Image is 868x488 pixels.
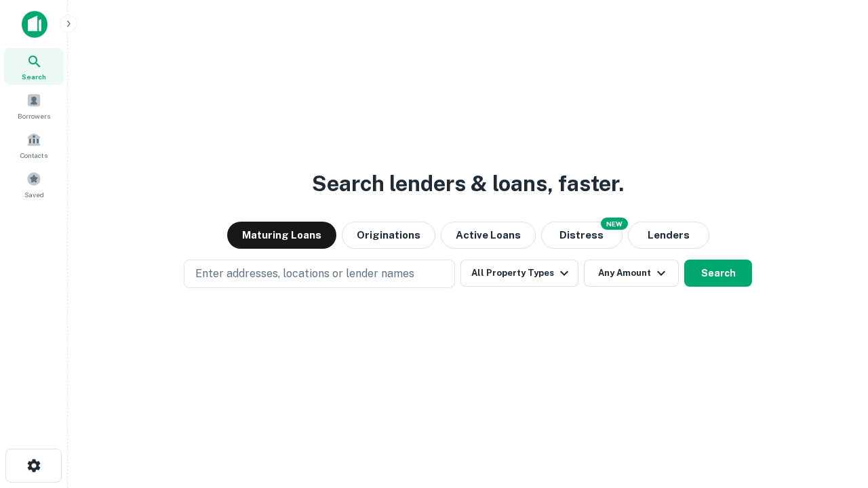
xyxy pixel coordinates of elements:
[541,222,623,249] button: Search distressed loans with lien and other non-mortgage details.
[312,167,624,200] h3: Search lenders & loans, faster.
[342,222,435,249] button: Originations
[441,222,536,249] button: Active Loans
[22,11,47,38] img: capitalize-icon.png
[195,266,414,282] p: Enter addresses, locations or lender names
[24,189,44,200] span: Saved
[601,218,628,230] div: NEW
[584,260,679,287] button: Any Amount
[20,150,47,161] span: Contacts
[184,260,455,288] button: Enter addresses, locations or lender names
[18,110,50,121] span: Borrowers
[628,222,709,249] button: Lenders
[460,260,578,287] button: All Property Types
[800,380,868,445] iframe: Chat Widget
[4,48,64,85] a: Search
[4,127,64,163] a: Contacts
[227,222,336,249] button: Maturing Loans
[4,87,64,124] a: Borrowers
[22,71,46,82] span: Search
[684,260,752,287] button: Search
[4,166,64,203] a: Saved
